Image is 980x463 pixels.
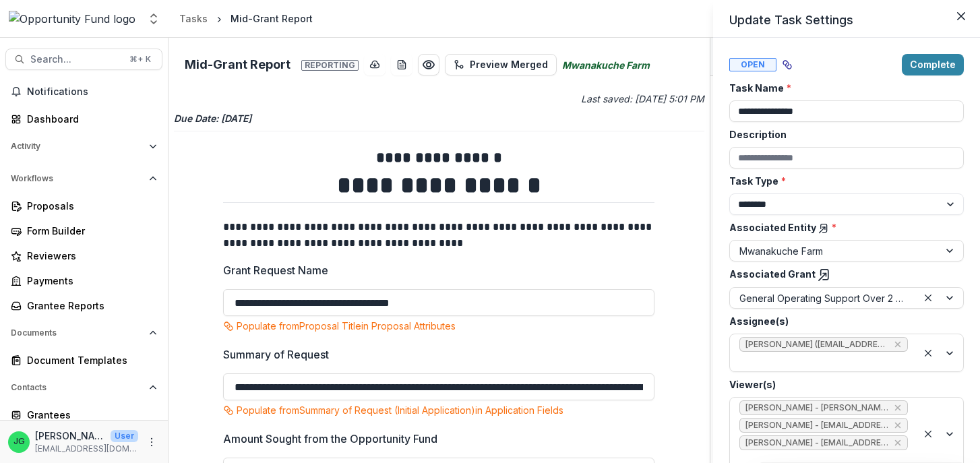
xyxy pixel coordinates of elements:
[892,401,903,414] div: Remove Ti Wilhelm - twilhelm@theopportunityfund.org
[729,377,956,392] label: Viewer(s)
[729,81,956,95] label: Task Name
[729,220,956,235] label: Associated Entity
[745,421,888,430] span: [PERSON_NAME] - [EMAIL_ADDRESS][DOMAIN_NAME]
[902,54,964,75] button: Complete
[776,54,798,75] button: View dependent tasks
[920,426,936,442] div: Clear selected options
[892,338,903,351] div: Remove Abdulkadir Chirambo (chiramboabdulkadir@gmail.com)
[729,314,956,328] label: Assignee(s)
[920,345,936,361] div: Clear selected options
[729,127,956,142] label: Description
[729,174,956,188] label: Task Type
[892,436,903,450] div: Remove yvette shipman - yshipman@theopportunityfund.org
[920,290,936,306] div: Clear selected options
[729,267,956,282] label: Associated Grant
[892,419,903,432] div: Remove Jake Goodman - jgoodman@theopportunityfund.org
[745,438,888,447] span: [PERSON_NAME] - [EMAIL_ADDRESS][DOMAIN_NAME]
[950,5,972,27] button: Close
[729,58,776,71] span: Open
[745,403,888,412] span: [PERSON_NAME] - [PERSON_NAME][EMAIL_ADDRESS][DOMAIN_NAME]
[745,340,888,349] span: [PERSON_NAME] ([EMAIL_ADDRESS][DOMAIN_NAME])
